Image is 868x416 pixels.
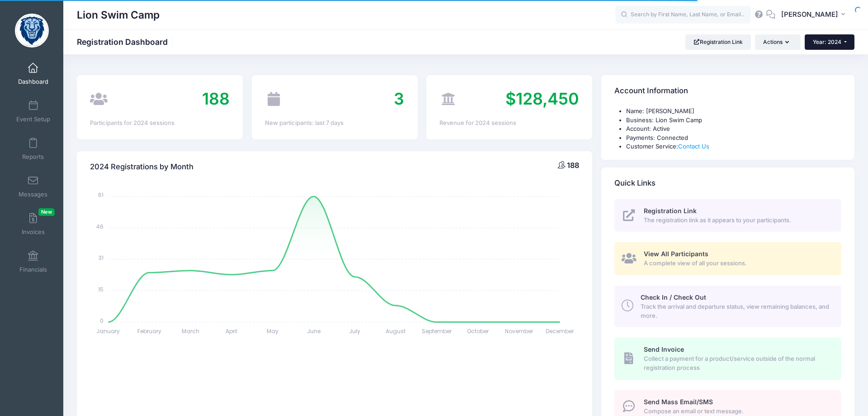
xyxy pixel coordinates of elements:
[90,119,230,128] div: Participants for 2024 sessions
[439,119,579,128] div: Revenue for 2024 sessions
[12,208,55,240] a: InvoicesNew
[97,327,120,335] tspan: January
[137,327,161,335] tspan: February
[626,142,841,151] li: Customer Service:
[505,89,579,109] span: $128,450
[644,354,831,372] span: Collect a payment for a product/service outside of the normal registration process
[626,134,841,143] li: Payments: Connected
[614,338,841,379] a: Send Invoice Collect a payment for a product/service outside of the normal registration process
[12,246,55,277] a: Financials
[614,170,656,196] h4: Quick Links
[265,119,405,128] div: New participants: last 7 days
[626,116,841,125] li: Business: Lion Swim Camp
[22,228,45,236] span: Invoices
[626,124,841,134] li: Account: Active
[755,34,800,50] button: Actions
[12,133,55,165] a: Reports
[644,407,831,416] span: Compose an email or text message.
[16,115,50,123] span: Event Setup
[267,327,278,335] tspan: May
[644,216,831,225] span: The registration link as it appears to your participants.
[99,254,104,262] tspan: 31
[99,191,104,199] tspan: 61
[644,259,831,268] span: A complete view of all your sessions.
[15,14,49,48] img: Lion Swim Camp
[100,317,104,325] tspan: 0
[685,34,751,50] a: Registration Link
[386,327,406,335] tspan: August
[467,327,489,335] tspan: October
[644,250,708,258] span: View All Participants
[678,143,709,150] a: Contact Us
[641,293,706,301] span: Check In / Check Out
[19,191,47,198] span: Messages
[614,199,841,232] a: Registration Link The registration link as it appears to your participants.
[615,6,751,24] input: Search by First Name, Last Name, or Email...
[422,327,452,335] tspan: September
[567,161,579,170] span: 188
[12,58,55,90] a: Dashboard
[394,89,404,109] span: 3
[805,34,854,50] button: Year: 2024
[644,398,713,406] span: Send Mass Email/SMS
[226,327,237,335] tspan: April
[644,345,684,353] span: Send Invoice
[12,96,55,127] a: Event Setup
[505,327,533,335] tspan: November
[641,302,831,320] span: Track the arrival and departure status, view remaining balances, and more.
[182,327,199,335] tspan: March
[307,327,321,335] tspan: June
[12,171,55,202] a: Messages
[202,89,230,109] span: 188
[38,208,55,216] span: New
[22,153,44,161] span: Reports
[626,107,841,116] li: Name: [PERSON_NAME]
[614,242,841,275] a: View All Participants A complete view of all your sessions.
[97,222,104,230] tspan: 46
[77,5,160,25] h1: Lion Swim Camp
[19,266,47,273] span: Financials
[77,37,175,47] h1: Registration Dashboard
[614,286,841,327] a: Check In / Check Out Track the arrival and departure status, view remaining balances, and more.
[99,285,104,293] tspan: 15
[349,327,360,335] tspan: July
[614,78,688,104] h4: Account Information
[813,38,841,45] span: Year: 2024
[90,154,193,180] h4: 2024 Registrations by Month
[644,207,697,215] span: Registration Link
[18,78,48,86] span: Dashboard
[781,10,838,19] span: [PERSON_NAME]
[546,327,575,335] tspan: December
[775,5,854,25] button: [PERSON_NAME]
